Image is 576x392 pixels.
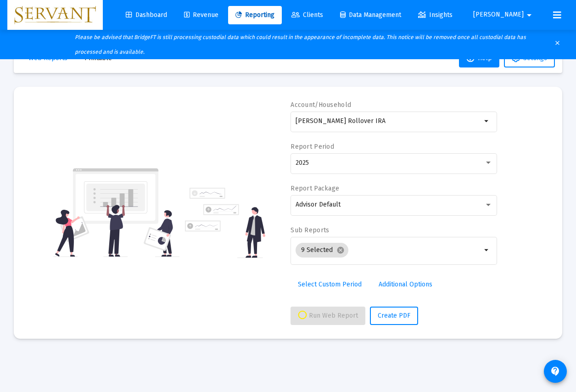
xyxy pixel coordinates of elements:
span: [PERSON_NAME] [473,11,524,19]
label: Report Period [291,143,334,151]
span: Clients [291,11,323,19]
a: Clients [284,6,330,24]
mat-chip: 9 Selected [296,243,348,258]
span: Create PDF [378,312,410,319]
label: Sub Reports [291,226,329,234]
span: Run Web Report [298,312,358,319]
label: Report Package [291,185,339,192]
a: Reporting [228,6,282,24]
mat-chip-list: Selection [296,241,481,259]
mat-icon: cancel [336,246,345,254]
mat-icon: clear [554,38,561,51]
span: Data Management [340,11,401,19]
a: Dashboard [118,6,174,24]
input: Search or select an account or household [296,118,481,125]
mat-icon: arrow_drop_down [524,6,535,24]
img: reporting [53,167,179,258]
mat-icon: contact_support [550,366,561,377]
span: 2025 [296,159,309,167]
span: Help [466,54,492,62]
mat-icon: arrow_drop_down [481,116,492,127]
button: Create PDF [370,307,418,325]
mat-icon: arrow_drop_down [481,245,492,256]
span: Insights [418,11,453,19]
img: reporting-alt [185,188,265,258]
span: Reporting [235,11,274,19]
a: Revenue [177,6,226,24]
button: [PERSON_NAME] [462,6,546,24]
button: Run Web Report [291,307,365,325]
span: Select Custom Period [298,280,362,288]
label: Account/Household [291,101,351,109]
span: Dashboard [126,11,167,19]
span: Revenue [184,11,218,19]
span: Advisor Default [296,201,341,208]
i: Please be advised that BridgeFT is still processing custodial data which could result in the appe... [75,34,526,55]
span: Additional Options [379,280,432,288]
a: Data Management [333,6,408,24]
img: Dashboard [14,6,96,24]
a: Insights [411,6,460,24]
